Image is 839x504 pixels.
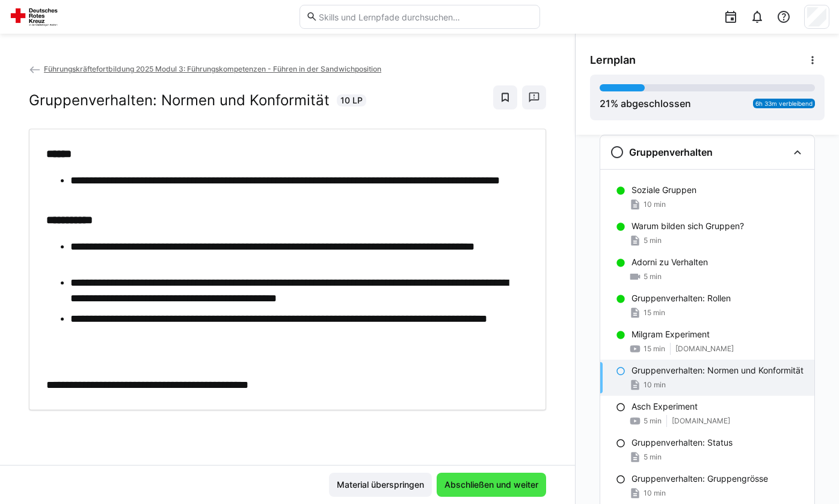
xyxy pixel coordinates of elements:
span: 10 min [644,200,666,209]
span: Lernplan [590,54,636,67]
p: Warum bilden sich Gruppen? [632,220,744,232]
span: 15 min [644,344,665,354]
span: 15 min [644,308,665,318]
div: % abgeschlossen [600,96,691,111]
button: Abschließen und weiter [437,473,546,497]
span: [DOMAIN_NAME] [675,344,734,354]
span: 5 min [644,236,662,245]
span: 21 [600,97,610,109]
span: [DOMAIN_NAME] [672,416,730,426]
p: Gruppenverhalten: Rollen [632,292,731,304]
p: Gruppenverhalten: Gruppengrösse [632,473,768,485]
p: Gruppenverhalten: Status [632,437,733,449]
p: Asch Experiment [632,401,698,413]
span: 10 min [644,380,666,390]
p: Soziale Gruppen [632,184,696,196]
button: Material überspringen [329,473,432,497]
span: 6h 33m verbleibend [755,100,813,107]
span: 5 min [644,452,662,462]
p: Milgram Experiment [632,328,710,340]
span: Abschließen und weiter [443,479,540,491]
span: 10 LP [340,94,363,106]
span: Führungskräftefortbildung 2025 Modul 3: Führungskompetenzen - Führen in der Sandwichposition [44,64,381,73]
h2: Gruppenverhalten: Normen und Konformität [29,91,330,109]
h3: Gruppenverhalten [629,146,713,158]
p: Adorni zu Verhalten [632,256,708,268]
span: Material überspringen [335,479,426,491]
a: Führungskräftefortbildung 2025 Modul 3: Führungskompetenzen - Führen in der Sandwichposition [29,64,381,73]
input: Skills und Lernpfade durchsuchen… [318,11,533,22]
span: 5 min [644,416,662,426]
span: 10 min [644,488,666,498]
span: 5 min [644,272,662,281]
p: Gruppenverhalten: Normen und Konformität [632,364,804,376]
